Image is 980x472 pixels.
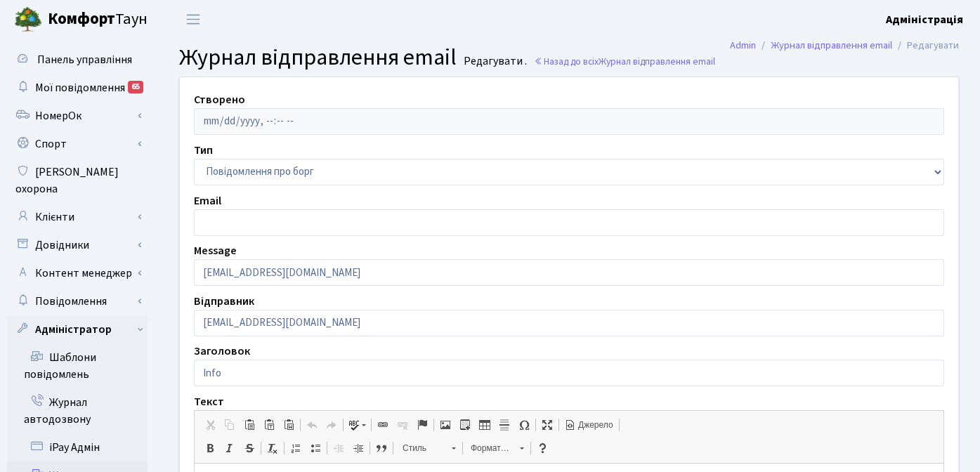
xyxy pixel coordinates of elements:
a: Шаблони повідомлень [7,343,148,388]
a: Панель управління [7,46,148,74]
label: Заголовок [194,343,250,360]
a: Вставити/видалити нумерований список [286,439,306,457]
a: Видалити форматування [263,439,282,457]
a: Назад до всіхЖурнал відправлення email [534,55,715,68]
a: Вставити/видалити маркований список [306,439,325,457]
a: Довідники [7,231,148,259]
a: Адміністратор [7,315,148,343]
a: Перефірка орфографії по мірі набору [345,416,370,434]
a: Вставити з Word [279,416,299,434]
label: Текст [194,393,224,410]
a: Джерело [561,416,618,434]
a: НомерОк [7,102,148,130]
b: Комфорт [48,8,115,30]
a: Журнал відправлення email [771,38,892,53]
label: Відправник [194,293,254,310]
li: Редагувати [892,38,959,53]
a: Admin [730,38,756,53]
a: Горизонтальна лінія [495,416,514,434]
a: Копіювати (⌘+C) [220,416,240,434]
a: Збільшити відступ [348,439,368,457]
img: logo.png [14,6,42,34]
span: Журнал відправлення email [599,55,715,68]
a: Вставити (⌘+V) [240,416,259,434]
a: Вставити/Редагувати посилання (⌘+K) [373,416,393,434]
small: Редагувати . [461,55,527,68]
a: Повідомлення [7,287,148,315]
span: Панель управління [37,52,132,67]
a: Журнал автодозвону [7,388,148,433]
a: Закреслений [240,439,259,457]
a: Таблиця [475,416,495,434]
span: Форматування [464,439,513,457]
label: Тип [194,142,213,159]
span: Стиль [396,439,445,457]
nav: breadcrumb [709,31,980,60]
a: Форматування [463,438,531,458]
button: Переключити навігацію [176,8,211,31]
a: iPay Адмін [7,433,148,461]
a: Зменшити відступ [329,439,348,457]
a: Контент менеджер [7,259,148,287]
span: Журнал відправлення email [179,41,457,74]
a: Вирізати (⌘+X) [200,416,220,434]
label: Email [194,192,221,209]
a: Жирний (⌘+B) [200,439,220,457]
label: Message [194,242,237,259]
a: Видалити посилання [393,416,412,434]
a: Адміністрація [886,11,963,28]
a: Вставити/Редагувати якір [412,416,432,434]
div: 65 [128,81,143,93]
span: Мої повідомлення [35,80,125,96]
a: [PERSON_NAME] охорона [7,158,148,203]
span: Джерело [576,419,613,431]
a: Мої повідомлення65 [7,74,148,102]
a: Спорт [7,130,148,158]
a: Спеціальний символ [514,416,534,434]
b: Адміністрація [886,12,963,27]
a: Вставити тільки текст (⌘+⇧+V) [259,416,279,434]
a: Максимізувати [537,416,557,434]
label: Створено [194,91,245,108]
a: Цитата [372,439,391,457]
a: Повторити (⌘+Y) [322,416,341,434]
a: Стиль [395,438,463,458]
a: Вставити медіаконтент [455,416,475,434]
span: Таун [48,8,148,32]
a: Про CKEditor 4 [533,439,552,457]
a: Курсив (⌘+I) [220,439,240,457]
a: Клієнти [7,203,148,231]
a: Повернути (⌘+Z) [302,416,322,434]
a: Зображення [436,416,455,434]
